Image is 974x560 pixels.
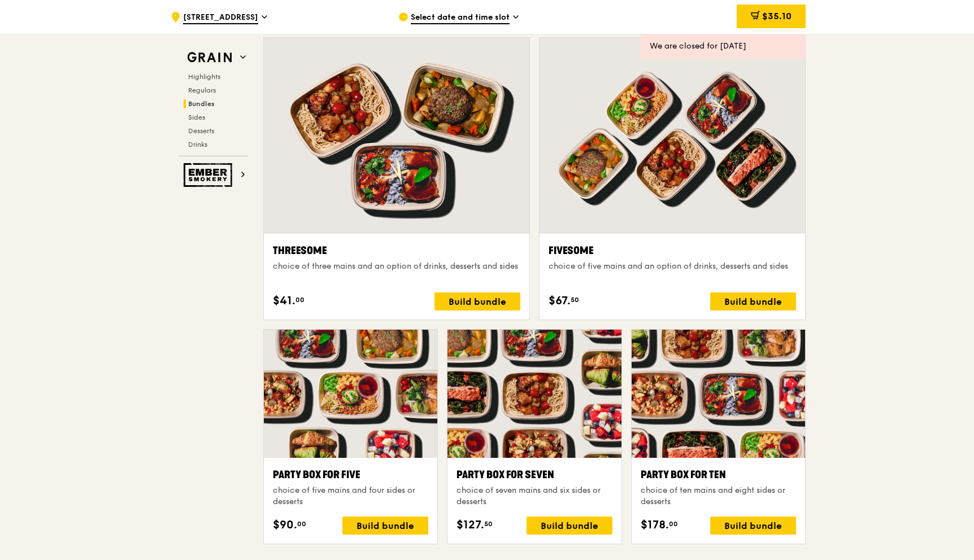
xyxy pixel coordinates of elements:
[571,295,579,304] span: 50
[183,12,258,24] span: [STREET_ADDRESS]
[295,295,305,304] span: 00
[411,12,510,24] span: Select date and time slot
[549,261,796,272] div: choice of five mains and an option of drinks, desserts and sides
[434,292,520,310] div: Build bundle
[273,517,297,533] span: $90.
[641,485,796,508] div: choice of ten mains and eight sides or desserts
[273,485,428,508] div: choice of five mains and four sides or desserts
[273,467,428,483] div: Party Box for Five
[641,467,796,483] div: Party Box for Ten
[188,113,205,121] span: Sides
[710,292,796,310] div: Build bundle
[273,243,520,259] div: Threesome
[456,517,484,533] span: $127.
[641,517,669,533] span: $178.
[273,292,295,309] span: $41.
[188,86,216,94] span: Regulars
[650,41,797,52] div: We are closed for [DATE]
[188,73,220,81] span: Highlights
[184,47,236,68] img: Grain web logo
[527,517,612,535] div: Build bundle
[188,100,215,108] span: Bundles
[184,163,236,187] img: Ember Smokery web logo
[710,517,796,535] div: Build bundle
[762,11,792,21] span: $35.10
[273,261,520,272] div: choice of three mains and an option of drinks, desserts and sides
[188,127,214,135] span: Desserts
[297,519,306,528] span: 00
[549,292,571,309] span: $67.
[188,141,207,148] span: Drinks
[342,517,428,535] div: Build bundle
[549,243,796,259] div: Fivesome
[484,519,493,528] span: 50
[456,467,612,483] div: Party Box for Seven
[456,485,612,508] div: choice of seven mains and six sides or desserts
[669,519,678,528] span: 00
